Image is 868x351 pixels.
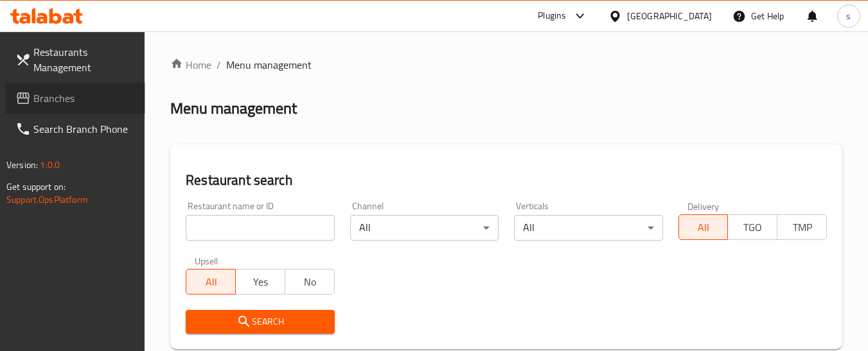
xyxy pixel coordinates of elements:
button: All [186,269,236,295]
button: TGO [727,214,777,240]
div: All [350,215,499,241]
span: 1.0.0 [40,157,60,173]
span: Menu management [226,57,312,73]
button: Search [186,310,334,334]
span: s [846,9,851,23]
div: Plugins [538,8,566,24]
div: All [514,215,662,241]
h2: Restaurant search [186,171,827,190]
span: Branches [33,90,135,106]
label: Upsell [195,256,218,265]
label: Delivery [687,201,720,210]
span: Restaurants Management [33,44,135,75]
a: Home [170,57,211,73]
span: Yes [241,273,280,291]
div: [GEOGRAPHIC_DATA] [627,9,712,23]
li: / [217,57,221,73]
nav: breadcrumb [170,57,842,73]
span: All [684,218,723,237]
span: No [290,273,330,291]
h2: Menu management [170,98,297,119]
button: No [285,269,335,295]
a: Branches [5,83,145,114]
button: Yes [235,269,285,295]
span: All [191,273,231,291]
span: Search [196,314,324,330]
span: TMP [783,218,822,237]
a: Restaurants Management [5,37,145,83]
button: TMP [777,214,827,240]
a: Support.OpsPlatform [6,191,88,208]
input: Search for restaurant name or ID.. [186,215,334,241]
span: Version: [6,157,38,173]
span: Get support on: [6,178,66,195]
button: All [678,214,729,240]
span: TGO [733,218,772,237]
a: Search Branch Phone [5,114,145,144]
span: Search Branch Phone [33,121,135,137]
